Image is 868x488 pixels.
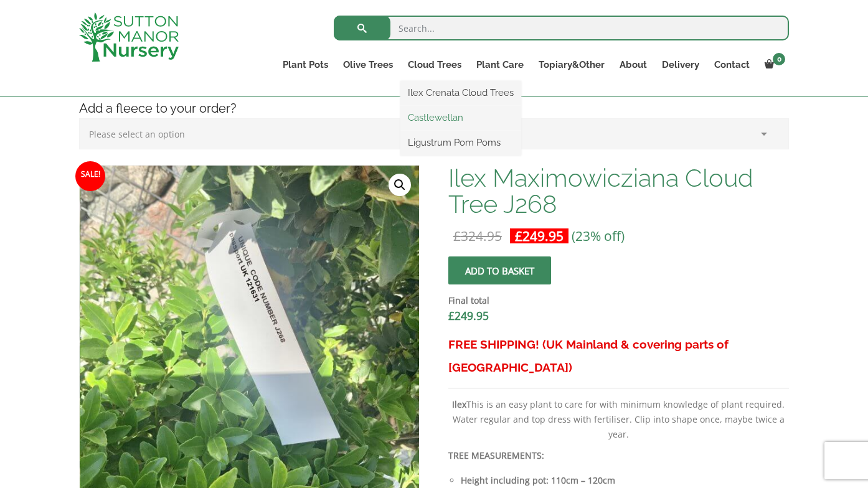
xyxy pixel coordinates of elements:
[453,227,461,245] span: £
[515,227,564,245] bdi: 249.95
[70,99,798,118] h4: Add a fleece to your order?
[75,161,105,191] span: Sale!
[275,56,336,73] a: Plant Pots
[448,256,551,284] button: Add to basket
[531,56,612,73] a: Topiary&Other
[757,56,789,73] a: 0
[448,333,789,379] h3: FREE SHIPPING! (UK Mainland & covering parts of [GEOGRAPHIC_DATA])
[612,56,654,73] a: About
[448,449,544,461] strong: TREE MEASUREMENTS:
[448,308,455,323] span: £
[389,174,411,196] a: View full-screen image gallery
[448,308,489,323] bdi: 249.95
[448,165,789,217] h1: Ilex Maximowicziana Cloud Tree J268
[515,227,522,245] span: £
[452,398,466,410] b: Ilex
[400,133,521,152] a: Ligustrum Pom Poms
[773,53,785,65] span: 0
[461,474,615,486] strong: Height including pot: 110cm – 120cm
[334,16,789,40] input: Search...
[400,108,521,127] a: Castlewellan
[469,56,531,73] a: Plant Care
[448,397,789,442] p: This is an easy plant to care for with minimum knowledge of plant required. Water regular and top...
[400,83,521,102] a: Ilex Crenata Cloud Trees
[79,12,179,62] img: logo
[453,227,502,245] bdi: 324.95
[336,56,400,73] a: Olive Trees
[448,293,789,308] dt: Final total
[707,56,757,73] a: Contact
[572,227,625,245] span: (23% off)
[400,56,469,73] a: Cloud Trees
[654,56,707,73] a: Delivery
